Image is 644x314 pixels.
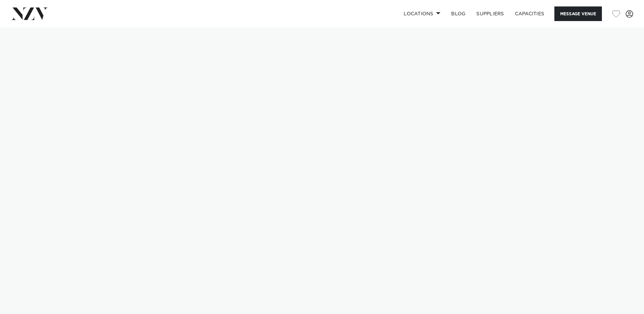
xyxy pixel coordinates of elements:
a: BLOG [446,6,471,21]
a: Locations [398,6,446,21]
a: Capacities [510,6,550,21]
a: SUPPLIERS [471,6,509,21]
button: Message Venue [554,6,602,21]
img: nzv-logo.png [11,7,48,20]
